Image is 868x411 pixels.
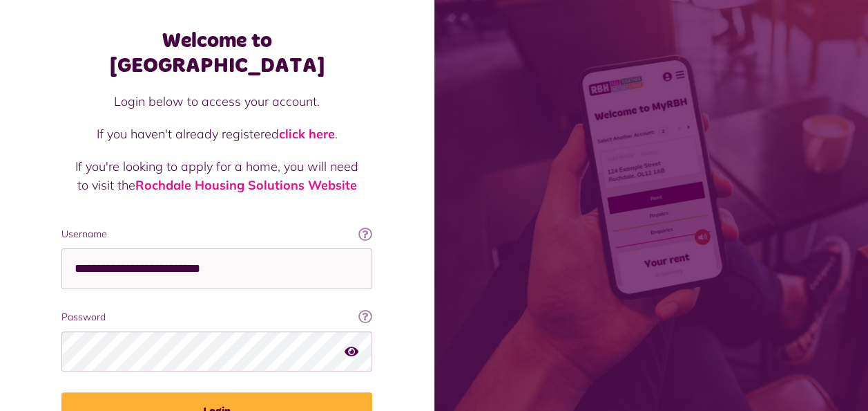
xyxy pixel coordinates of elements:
[75,125,358,143] p: If you haven't already registered .
[279,126,335,142] a: click here
[61,28,372,78] h1: Welcome to [GEOGRAPHIC_DATA]
[75,92,358,111] p: Login below to access your account.
[61,310,372,325] label: Password
[75,157,358,194] p: If you're looking to apply for a home, you will need to visit the
[61,227,372,241] label: Username
[135,177,357,193] a: Rochdale Housing Solutions Website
